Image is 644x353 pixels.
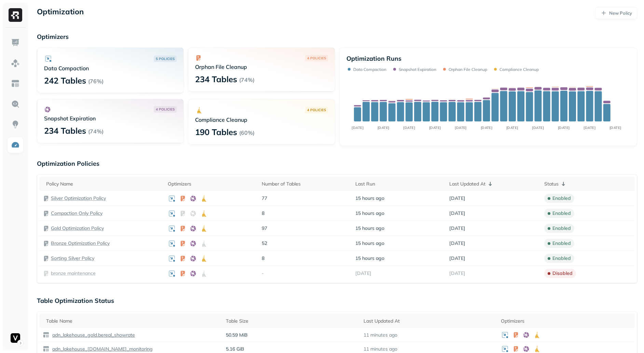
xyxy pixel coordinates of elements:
tspan: [DATE] [609,126,621,130]
p: 50.59 MiB [226,332,356,338]
p: Data Compaction [353,67,386,72]
p: adn_lakehouse_[DOMAIN_NAME]_monitoring [51,346,153,352]
p: 11 minutes ago [364,346,397,352]
div: Table Name [46,318,219,324]
p: enabled [552,255,571,262]
p: enabled [552,210,571,217]
span: 15 hours ago [355,210,384,217]
a: Compaction Only Policy [51,210,102,217]
div: Optimizers [168,181,255,187]
div: Last Updated At [364,318,494,324]
div: Last Run [355,181,442,187]
p: disabled [552,270,573,277]
img: Dashboard [11,38,20,47]
p: Optimization [37,7,84,19]
a: adn_lakehouse_gold.bereal_showrate [50,332,135,338]
tspan: [DATE] [584,126,595,130]
p: enabled [552,240,571,247]
p: enabled [552,225,571,232]
p: 77 [262,195,349,202]
tspan: [DATE] [429,126,441,130]
p: 242 Tables [44,75,86,86]
p: Compliance Cleanup [195,116,328,123]
span: [DATE] [449,240,465,247]
a: adn_lakehouse_[DOMAIN_NAME]_monitoring [50,346,153,352]
p: ( 74% ) [88,128,104,135]
p: 4 POLICIES [307,56,326,61]
p: Snapshot Expiration [44,115,177,122]
img: Query Explorer [11,100,20,108]
tspan: [DATE] [377,126,389,130]
p: 4 POLICIES [156,107,175,112]
p: enabled [552,195,571,202]
span: [DATE] [449,255,465,262]
p: - [262,270,349,277]
p: ( 74% ) [239,76,255,83]
tspan: [DATE] [480,126,492,130]
span: [DATE] [449,270,465,277]
p: Optimization Policies [37,160,637,167]
p: ( 76% ) [88,78,104,85]
img: table [43,332,50,338]
span: 15 hours ago [355,255,384,262]
p: Optimization Runs [346,55,401,62]
a: Sorting Silver Policy [51,255,94,262]
p: 52 [262,240,349,247]
a: Gold Optimization Policy [51,225,104,232]
p: 8 [262,255,349,262]
img: Assets [11,59,20,68]
p: New Policy [609,10,632,16]
div: Last Updated At [449,180,537,188]
p: 97 [262,225,349,232]
img: Asset Explorer [11,79,20,88]
span: 15 hours ago [355,195,384,202]
img: Ryft [9,8,22,22]
span: [DATE] [449,195,465,202]
span: [DATE] [355,270,371,277]
tspan: [DATE] [455,126,467,130]
p: 234 Tables [44,125,86,136]
p: Data Compaction [44,65,177,72]
p: 234 Tables [195,74,237,85]
img: table [43,345,50,352]
p: Table Optimization Status [37,297,637,305]
span: 15 hours ago [355,225,384,232]
span: [DATE] [449,225,465,232]
p: ( 60% ) [239,129,255,136]
tspan: [DATE] [403,126,415,130]
img: Voodoo [11,333,20,343]
div: Status [544,180,631,188]
p: 190 Tables [195,127,237,137]
div: Optimizers [501,318,631,324]
p: 5.16 GiB [226,346,356,352]
tspan: [DATE] [558,126,570,130]
a: bronze maintenance [51,270,96,277]
img: Optimization [11,141,20,149]
a: New Policy [595,7,637,19]
span: 15 hours ago [355,240,384,247]
p: Orphan File Cleanup [195,63,328,70]
p: Silver Optimization Policy [51,195,106,202]
p: 8 [262,210,349,217]
div: Policy Name [46,181,161,187]
span: [DATE] [449,210,465,217]
p: 4 POLICIES [307,107,326,113]
p: adn_lakehouse_gold.bereal_showrate [51,332,135,338]
img: Insights [11,120,20,129]
p: Orphan File Cleanup [449,67,487,72]
tspan: [DATE] [506,126,518,130]
p: Optimizers [37,33,637,41]
tspan: [DATE] [352,126,364,130]
div: Table Size [226,318,356,324]
p: 11 minutes ago [364,332,397,338]
p: 5 POLICIES [156,56,175,61]
div: Number of Tables [262,181,349,187]
a: Bronze Optimization Policy [51,240,110,247]
tspan: [DATE] [532,126,544,130]
p: Snapshot Expiration [399,67,436,72]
